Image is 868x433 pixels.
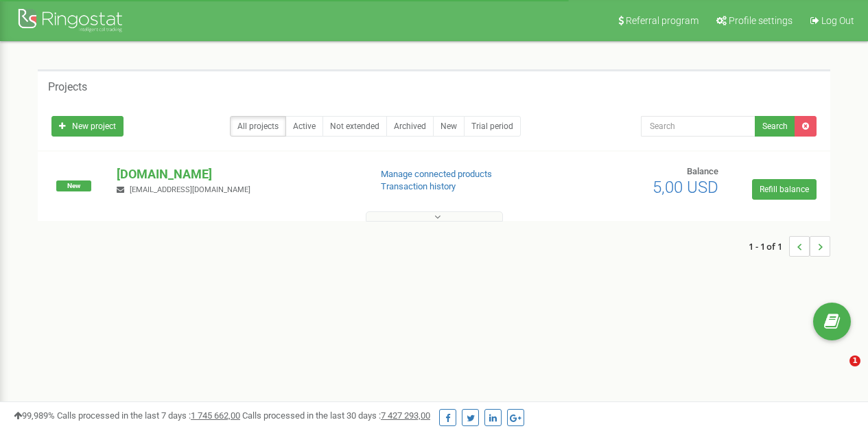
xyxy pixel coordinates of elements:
span: Calls processed in the last 30 days : [242,410,430,421]
a: New project [51,116,124,137]
a: Active [285,116,323,137]
span: 99,989% [14,410,55,421]
span: Referral program [626,15,699,26]
span: Balance [687,166,718,176]
a: New [433,116,465,137]
a: Trial period [464,116,521,137]
iframe: Intercom live chat [821,355,854,388]
span: [EMAIL_ADDRESS][DOMAIN_NAME] [130,185,250,194]
span: Log Out [821,15,854,26]
u: 7 427 293,00 [381,410,430,421]
span: Calls processed in the last 7 days : [57,410,240,421]
span: 1 - 1 of 1 [749,236,789,257]
a: Refill balance [752,179,817,200]
span: 5,00 USD [653,178,718,197]
h5: Projects [48,81,87,93]
u: 1 745 662,00 [191,410,240,421]
input: Search [641,116,755,137]
a: Not extended [322,116,387,137]
p: [DOMAIN_NAME] [117,165,358,183]
a: Manage connected products [381,169,492,179]
a: Transaction history [381,181,456,191]
span: New [56,180,91,191]
a: All projects [230,116,286,137]
a: Archived [386,116,434,137]
span: 1 [849,355,860,366]
span: Profile settings [729,15,793,26]
nav: ... [749,222,830,270]
button: Search [755,116,795,137]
